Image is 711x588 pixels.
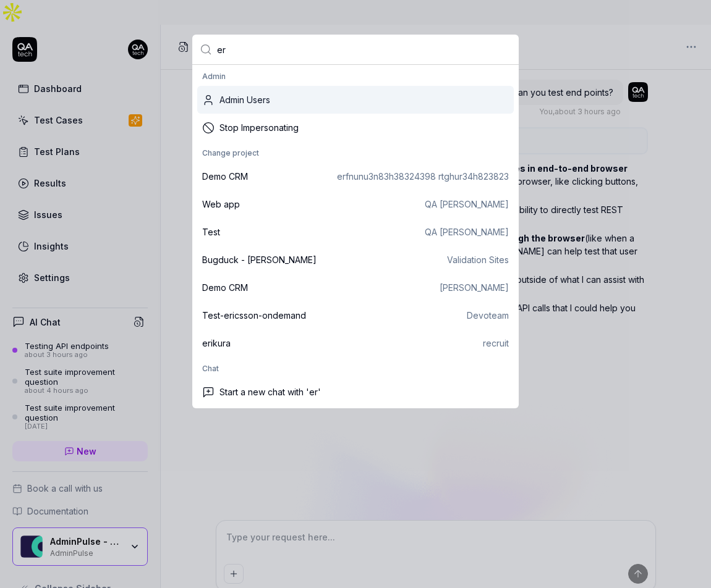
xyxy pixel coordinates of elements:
[202,309,306,322] div: Test-ericsson-ondemand
[337,170,509,183] div: erfnunu3n83h38324398 rtghur34h823823
[447,253,509,266] div: Validation Sites
[483,337,509,350] div: recruit
[425,198,509,211] div: QA [PERSON_NAME]
[197,114,514,141] div: Stop Impersonating
[202,225,220,238] div: Test
[197,144,514,162] div: Change project
[197,359,514,378] div: Chat
[192,65,519,408] div: Suggestions
[440,281,509,294] div: [PERSON_NAME]
[202,281,248,294] div: Demo CRM
[202,253,317,266] div: Bugduck - [PERSON_NAME]
[202,337,231,350] div: erikura
[217,35,511,64] input: Type a command or search...
[197,67,514,86] div: Admin
[467,309,509,322] div: Devoteam
[197,378,514,406] div: Start a new chat with 'er'
[202,198,240,211] div: Web app
[197,86,514,114] div: Admin Users
[425,225,509,238] div: QA [PERSON_NAME]
[202,170,248,183] div: Demo CRM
